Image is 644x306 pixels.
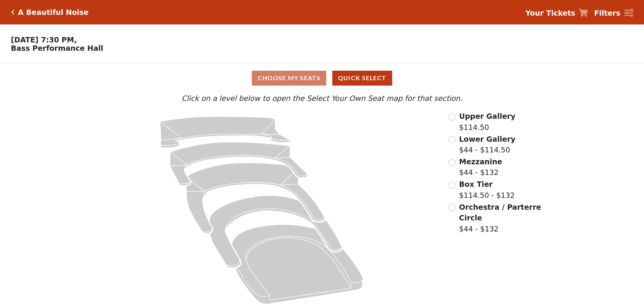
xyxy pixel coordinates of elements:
[232,225,363,304] path: Orchestra / Parterre Circle - Seats Available: 6
[459,179,515,201] label: $114.50 - $132
[459,202,542,235] label: $44 - $132
[459,112,515,120] span: Upper Gallery
[459,134,515,155] label: $44 - $114.50
[594,9,620,17] strong: Filters
[459,180,493,188] span: Box Tier
[160,117,290,148] path: Upper Gallery - Seats Available: 255
[11,10,14,15] a: Click here to go back to filters
[525,8,588,19] a: Your Tickets
[170,142,307,186] path: Lower Gallery - Seats Available: 25
[332,71,392,86] button: Quick Select
[459,156,502,178] label: $44 - $132
[459,135,515,143] span: Lower Gallery
[459,203,541,222] span: Orchestra / Parterre Circle
[86,93,558,104] p: Click on a level below to open the Select Your Own Seat map for that section.
[594,8,633,19] a: Filters
[18,8,89,17] h5: A Beautiful Noise
[459,111,515,133] label: $114.50
[459,157,502,166] span: Mezzanine
[525,9,575,17] strong: Your Tickets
